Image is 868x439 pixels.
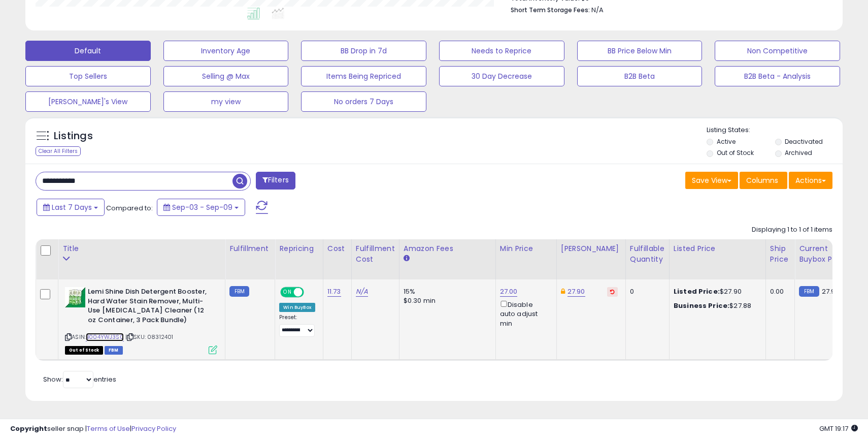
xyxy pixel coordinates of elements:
[105,346,123,355] span: FBM
[404,243,491,254] div: Amazon Fees
[404,254,410,263] small: Amazon Fees.
[281,288,294,297] span: ON
[799,286,819,297] small: FBM
[301,41,426,61] button: BB Drop in 7d
[279,314,315,337] div: Preset:
[577,41,703,61] button: BB Price Below Min
[62,243,221,254] div: Title
[511,6,590,14] b: Short Term Storage Fees:
[10,424,47,433] strong: Copyright
[327,243,347,254] div: Cost
[717,148,754,157] label: Out of Stock
[770,287,787,296] div: 0.00
[25,91,151,112] button: [PERSON_NAME]'s View
[256,172,295,190] button: Filters
[674,287,758,296] div: $27.90
[301,91,426,112] button: No orders 7 Days
[577,66,703,86] button: B2B Beta
[25,66,151,86] button: Top Sellers
[770,243,790,265] div: Ship Price
[674,287,720,296] b: Listed Price:
[630,287,661,296] div: 0
[561,243,621,254] div: [PERSON_NAME]
[500,287,518,297] a: 27.00
[279,243,319,254] div: Repricing
[822,287,836,296] span: 27.9
[327,287,341,297] a: 11.73
[65,287,85,307] img: 51iWpiX5lZL._SL40_.jpg
[163,41,289,61] button: Inventory Age
[229,286,249,297] small: FBM
[674,301,729,310] b: Business Price:
[785,148,812,157] label: Archived
[356,243,395,265] div: Fulfillment Cost
[740,172,787,189] button: Columns
[106,203,153,213] span: Compared to:
[630,243,665,265] div: Fulfillable Quantity
[404,287,488,296] div: 15%
[404,296,488,305] div: $0.30 min
[52,202,92,212] span: Last 7 Days
[799,243,851,265] div: Current Buybox Price
[439,66,564,86] button: 30 Day Decrease
[303,288,319,297] span: OFF
[789,172,832,189] button: Actions
[87,424,130,433] a: Terms of Use
[279,303,315,312] div: Win BuyBox
[439,41,564,61] button: Needs to Reprice
[301,66,426,86] button: Items Being Repriced
[685,172,738,189] button: Save View
[36,146,81,156] div: Clear All Filters
[752,225,832,235] div: Displaying 1 to 1 of 1 items
[10,424,176,434] div: seller snap | |
[674,301,758,310] div: $27.88
[746,175,778,185] span: Columns
[229,243,271,254] div: Fulfillment
[172,202,232,212] span: Sep-03 - Sep-09
[163,66,289,86] button: Selling @ Max
[43,374,116,384] span: Show: entries
[157,199,245,216] button: Sep-03 - Sep-09
[591,5,604,15] span: N/A
[25,41,151,61] button: Default
[715,41,840,61] button: Non Competitive
[37,199,105,216] button: Last 7 Days
[86,333,124,341] a: B004YWJ3S0
[125,333,174,341] span: | SKU: 08312401
[54,129,93,143] h5: Listings
[163,91,289,112] button: my view
[707,126,842,135] p: Listing States:
[65,287,217,353] div: ASIN:
[819,424,858,433] span: 2025-09-17 19:17 GMT
[500,243,552,254] div: Min Price
[356,287,368,297] a: N/A
[567,287,585,297] a: 27.90
[88,287,211,327] b: Lemi Shine Dish Detergent Booster, Hard Water Stain Remover, Multi-Use [MEDICAL_DATA] Cleaner (12...
[674,243,761,254] div: Listed Price
[715,66,840,86] button: B2B Beta - Analysis
[717,137,736,146] label: Active
[785,137,823,146] label: Deactivated
[500,299,549,328] div: Disable auto adjust min
[131,424,176,433] a: Privacy Policy
[65,346,103,355] span: All listings that are currently out of stock and unavailable for purchase on Amazon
